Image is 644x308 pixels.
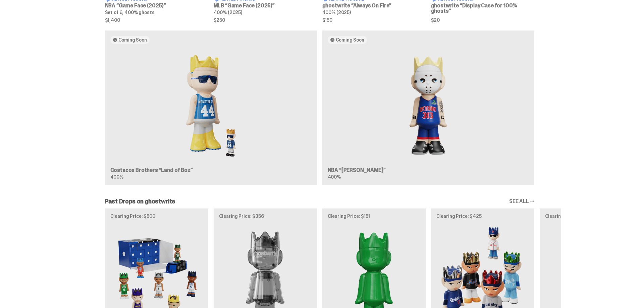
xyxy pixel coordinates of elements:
p: Clearing Price: $151 [328,214,420,219]
span: 400% [328,174,341,180]
span: $20 [431,18,534,22]
span: $250 [214,18,317,22]
h2: Past Drops on ghostwrite [105,198,175,204]
p: Clearing Price: $425 [436,214,529,219]
h3: ghostwrite “Display Case for 100% ghosts” [431,3,534,14]
p: Clearing Price: $150 [545,214,638,219]
h3: NBA “[PERSON_NAME]” [328,168,529,173]
span: 400% (2025) [214,9,242,15]
span: $1,400 [105,18,208,22]
span: 400% (2025) [322,9,351,15]
img: Eminem [328,49,529,163]
img: Land of Boz [110,49,312,163]
span: 400% [110,174,123,180]
h3: NBA “Game Face (2025)” [105,3,208,8]
p: Clearing Price: $500 [110,214,203,219]
h3: Costacos Brothers “Land of Boz” [110,168,312,173]
p: Clearing Price: $356 [219,214,312,219]
span: Set of 6, 400% ghosts [105,9,155,15]
span: $150 [322,18,426,22]
span: Coming Soon [118,37,147,43]
h3: ghostwrite “Always On Fire” [322,3,426,8]
span: Coming Soon [336,37,364,43]
a: SEE ALL → [509,199,534,204]
h3: MLB “Game Face (2025)” [214,3,317,8]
